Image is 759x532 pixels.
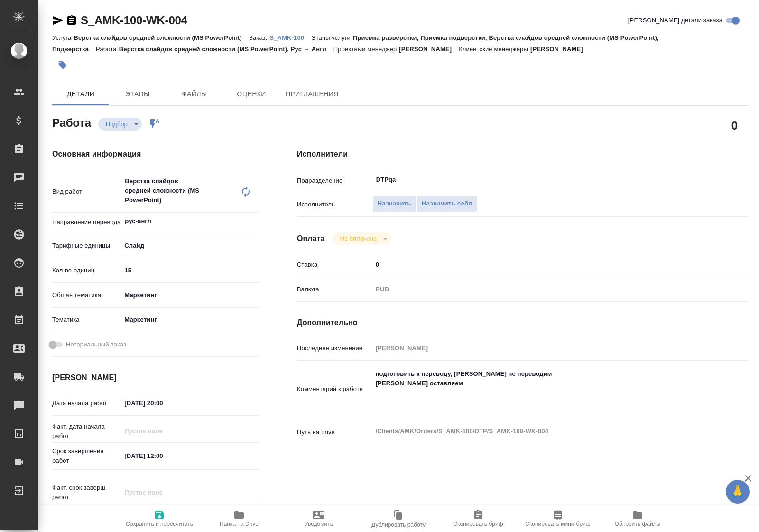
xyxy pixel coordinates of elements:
span: Нотариальный заказ [66,340,126,349]
h4: Исполнители [297,149,749,160]
p: Факт. срок заверш. работ [52,483,121,502]
button: Open [254,220,256,222]
div: Маркетинг [121,312,259,328]
span: Назначить себя [422,198,472,209]
button: Скопировать ссылку [66,15,77,26]
p: Направление перевода [52,217,121,227]
div: Подбор [98,118,142,131]
span: Дублировать работу [371,522,426,528]
textarea: /Clients/AMK/Orders/S_AMK-100/DTP/S_AMK-100-WK-004 [372,423,711,439]
h4: Оплата [297,233,325,244]
button: Назначить [372,196,417,212]
div: Слайд [121,238,259,254]
div: RUB [372,281,711,298]
p: [PERSON_NAME] [530,46,590,53]
button: Назначить себя [417,196,477,212]
input: ✎ Введи что-нибудь [121,396,204,410]
p: Срок завершения работ [52,447,121,466]
span: Сохранить и пересчитать [126,521,193,527]
span: Скопировать мини-бриф [525,521,590,527]
span: Назначить [378,198,411,209]
span: Оценки [229,88,274,100]
span: Приглашения [286,88,339,100]
input: Пустое поле [121,485,204,499]
p: Работа [96,46,119,53]
button: Скопировать бриф [438,505,518,532]
span: Скопировать бриф [453,521,503,527]
p: Факт. дата начала работ [52,422,121,441]
p: Вид работ [52,187,121,196]
p: Услуга [52,34,74,41]
p: Кол-во единиц [52,266,121,275]
p: Общая тематика [52,290,121,300]
p: Тематика [52,315,121,325]
input: ✎ Введи что-нибудь [121,449,204,463]
span: [PERSON_NAME] детали заказа [628,16,722,25]
span: Уведомить [305,521,333,527]
p: Верстка слайдов средней сложности (MS PowerPoint), Рус → Англ [119,46,333,53]
button: Не оплачена [337,234,379,243]
p: Исполнитель [297,200,372,209]
input: Пустое поле [372,341,711,355]
p: Последнее изменение [297,344,372,353]
p: Путь на drive [297,428,372,437]
span: Папка на Drive [220,521,259,527]
button: Open [706,179,708,181]
h2: Работа [52,113,91,131]
p: Валюта [297,285,372,294]
p: Заказ: [249,34,269,41]
span: Файлы [172,88,217,100]
p: Проектный менеджер [333,46,399,53]
input: ✎ Введи что-нибудь [372,258,711,271]
p: Этапы услуги [311,34,353,41]
button: Добавить тэг [52,55,73,75]
button: Скопировать ссылку для ЯМессенджера [52,15,64,26]
p: Приемка разверстки, Приемка подверстки, Верстка слайдов средней сложности (MS PowerPoint), Подвер... [52,34,659,53]
button: Обновить файлы [598,505,677,532]
span: Этапы [115,88,160,100]
button: Папка на Drive [199,505,279,532]
h4: Дополнительно [297,317,749,328]
p: S_AMK-100 [269,34,311,41]
a: S_AMK-100-WK-004 [81,14,187,27]
p: Дата начала работ [52,399,121,408]
p: Тарифные единицы [52,241,121,251]
span: Обновить файлы [615,521,661,527]
h2: 0 [731,117,738,133]
span: 🙏 [730,482,746,502]
input: ✎ Введи что-нибудь [121,263,259,277]
p: Ставка [297,260,372,270]
p: Клиентские менеджеры [459,46,530,53]
textarea: подготовить к переводу, [PERSON_NAME] не переводим [PERSON_NAME] оставляем [372,366,711,411]
a: S_AMK-100 [269,33,311,41]
button: Сохранить и пересчитать [120,505,199,532]
span: Детали [58,88,103,100]
p: Подразделение [297,176,372,186]
p: Верстка слайдов средней сложности (MS PowerPoint) [74,34,249,41]
p: [PERSON_NAME] [399,46,459,53]
button: Скопировать мини-бриф [518,505,598,532]
button: Подбор [103,120,130,128]
button: Уведомить [279,505,359,532]
h4: Основная информация [52,149,259,160]
div: Подбор [333,232,391,245]
button: Дублировать работу [359,505,438,532]
div: Маркетинг [121,287,259,303]
p: Комментарий к работе [297,384,372,394]
button: 🙏 [726,480,750,504]
h4: [PERSON_NAME] [52,372,259,383]
input: Пустое поле [121,424,204,438]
